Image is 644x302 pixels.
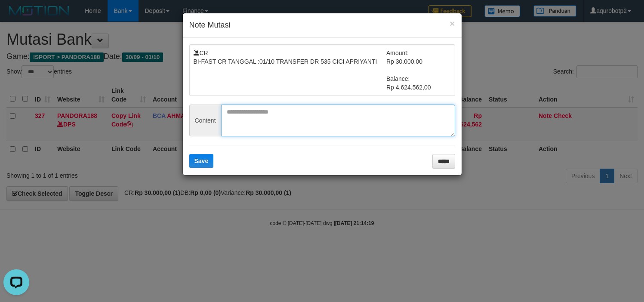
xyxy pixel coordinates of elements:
button: × [450,19,455,28]
span: Save [194,157,209,164]
button: Save [189,154,214,168]
h4: Note Mutasi [189,20,455,31]
td: Amount: Rp 30.000,00 Balance: Rp 4.624.562,00 [386,49,451,92]
span: Content [189,105,221,136]
td: CR BI-FAST CR TANGGAL :01/10 TRANSFER DR 535 CICI APRIYANTI [194,49,387,92]
button: Open LiveChat chat widget [3,3,29,29]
